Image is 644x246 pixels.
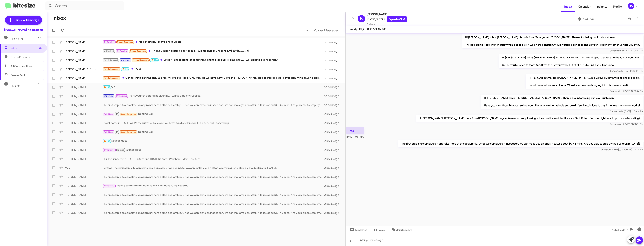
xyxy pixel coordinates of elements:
div: [PERSON_NAME] [65,103,102,107]
span: said at [617,123,624,125]
div: Sounds good. [102,148,324,152]
span: « [306,28,308,33]
div: 2 hours ago [324,211,342,215]
div: The first step is to complete an appraisal here at the dealership. Once we complete an inspection... [102,175,324,179]
span: 🔥 Hot [104,140,110,142]
div: 2 hours ago [324,157,342,161]
div: an hour ago [324,58,342,62]
span: Pause [378,227,385,233]
div: an hour ago [324,49,342,53]
p: Hi [PERSON_NAME] this is [PERSON_NAME], Acquisitions Manager at [PERSON_NAME]. Thanks for being o... [462,34,643,48]
div: [PERSON_NAME] [65,112,102,116]
span: Important [104,95,114,97]
div: [PERSON_NAME] [65,157,102,161]
div: [PERSON_NAME] [65,184,102,188]
div: 2 hours ago [324,121,342,125]
div: 2 hours ago [324,139,342,143]
button: Mark Inactive [388,227,415,233]
span: Labels [12,38,23,41]
div: Perfect! The next step is to complete an appraisal. Once complete, we can make you an offer. Are ... [102,166,324,170]
span: Try Pausing [117,50,127,52]
div: I can't come in [DATE] as it's my wife's vehicle and we have two toddlers but I can schedule some... [102,121,324,125]
span: said at [618,110,624,113]
span: Mark Inactive [396,227,412,233]
span: More [12,84,20,87]
span: Needs Response [130,50,146,52]
div: Liked “I understand. If something changes please let me know. I will update our records.” [102,58,324,62]
div: 17255 [102,67,324,71]
div: [PERSON_NAME] [65,148,102,152]
div: The first step is to complete an appraisal here at the dealership. Once we complete an inspection... [102,193,324,197]
span: Sender [DATE] 12:06:31 PM [610,110,643,113]
span: (5) [39,46,43,50]
span: said at [618,69,624,72]
span: Special Campaign [16,18,39,22]
p: Yes [346,127,364,134]
div: 2 hours ago [324,148,342,152]
div: No not [DATE], maybe next week [102,40,324,44]
span: Needs Response [104,77,120,79]
div: [PERSON_NAME] Pu'U-[PERSON_NAME] [65,67,102,71]
span: All Conversations [11,64,32,68]
div: [PERSON_NAME] [65,76,102,80]
span: Pilot [359,28,364,31]
a: Profile [610,1,625,12]
span: said at [617,90,624,92]
span: Unfinished [104,50,114,52]
div: DM [628,3,634,9]
span: Honda [349,28,357,31]
div: [PERSON_NAME] [65,58,102,62]
p: Hi [PERSON_NAME] this is [PERSON_NAME] at [PERSON_NAME]. Thanks again for being our loyal custome... [481,95,643,109]
a: Inbox [561,1,575,12]
h1: Inbox [52,15,66,21]
span: Needs Response [120,113,136,116]
div: Inbound Call [102,112,324,116]
span: Call Them [104,113,114,116]
button: DM [625,3,640,9]
span: Needs Response [120,131,136,133]
span: said at [617,49,624,52]
input: Search [45,1,124,10]
a: Open in CRM [387,16,407,22]
span: Needs Response [133,59,149,61]
span: Calendar [575,1,594,12]
div: 2 hours ago [324,112,342,116]
div: [PERSON_NAME] [65,202,102,206]
a: Insights [594,1,610,12]
div: [PERSON_NAME] [65,49,102,53]
span: Add Tags [583,16,594,22]
div: 2 hours ago [324,184,342,188]
div: an hour ago [324,103,342,107]
button: Previous [304,26,311,34]
div: Thank you for getting back to me. I will update my records. [102,184,324,188]
span: 🔥 Hot [104,86,110,88]
button: Next [311,26,341,34]
div: Sounds good [102,139,324,143]
div: Got to think on that one. We really love our Pilot! Only vehicle we have now. Love the [PERSON_NA... [102,76,324,80]
span: Try Pausing [104,41,115,43]
div: [PERSON_NAME] [65,40,102,44]
div: [PERSON_NAME] [65,121,102,125]
div: 2 hours ago [324,193,342,197]
span: Call Them [104,131,114,133]
div: 2 hours ago [324,166,342,170]
div: The first step is to complete an appraisal here at the dealership. Once we complete an inspection... [102,103,324,107]
span: Sender [DATE] 12:43:54 PM [610,123,643,125]
span: » [313,28,315,33]
span: Paused [117,149,124,151]
span: Inbox [11,46,43,50]
span: Sender [DATE] 12:05:24 PM [610,90,643,92]
div: ‘Thank you for getting back to me. I will update my records.’에 좋아요 표시함 [102,49,324,53]
div: Thank you for getting back to me. I will update my records. [102,94,324,98]
p: Hi [PERSON_NAME]. [PERSON_NAME] here from [PERSON_NAME] again. We’re currently looking to buy qua... [416,115,643,122]
span: Try Pausing [104,149,115,151]
div: an hour ago [324,94,342,98]
div: 2 hours ago [324,130,342,134]
div: 2 hours ago [324,175,342,179]
div: OK [102,85,324,89]
div: [PERSON_NAME] [65,85,102,89]
span: Needs Response [11,55,43,59]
